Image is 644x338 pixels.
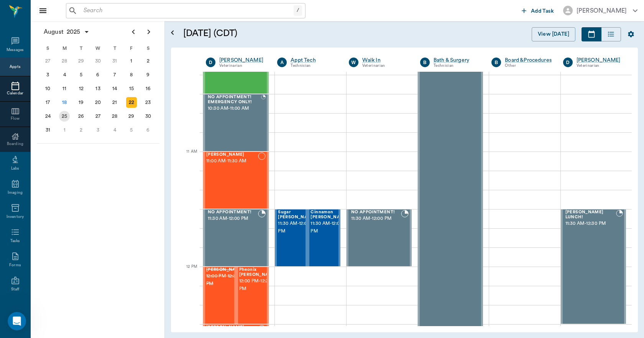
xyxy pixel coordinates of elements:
button: Previous page [126,24,141,40]
div: Wednesday, August 27, 2025 [93,111,103,122]
div: Friday, September 5, 2025 [126,125,137,135]
div: Bert says… [6,79,147,157]
div: Thursday, August 21, 2025 [109,97,120,108]
span: Pheonix [PERSON_NAME] [239,267,278,277]
span: 12:00 PM - 12:30 PM [206,272,245,288]
div: Saturday, August 16, 2025 [143,83,153,94]
button: Emoji picker [12,251,18,257]
div: Sunday, July 27, 2025 [43,56,53,66]
div: Friday, August 8, 2025 [126,69,137,80]
div: NOT_CONFIRMED, 11:30 AM - 12:00 PM [307,209,340,267]
div: Close [135,3,148,17]
span: August [42,26,65,37]
div: M [56,43,73,54]
div: Bath & Surgery [434,56,480,64]
div: I see that the invoices and were also voided and they payment-debit card was canceled ($306.35). ... [12,23,120,68]
button: go back [5,3,20,18]
span: Sugar [PERSON_NAME] [278,210,316,220]
div: D [206,58,215,67]
div: Technician [434,63,480,69]
a: #2cef69 [69,31,92,37]
div: Technician [291,63,337,69]
div: B [420,58,430,67]
div: D [563,58,573,67]
div: / [294,5,302,16]
span: 11:30 AM - 12:00 PM [208,215,258,223]
div: W [90,43,107,54]
div: Thursday, August 7, 2025 [109,69,120,80]
div: Appts [10,64,20,70]
div: Monday, August 4, 2025 [59,69,70,80]
a: Walk In [362,56,409,64]
span: 11:30 AM - 12:00 PM [351,215,401,223]
div: Bert says… [6,157,147,195]
div: S [39,43,56,54]
div: BOOKED, 11:30 AM - 12:30 PM [561,209,626,324]
div: Messages [7,47,24,53]
a: Appt Tech [291,56,337,64]
div: T [73,43,90,54]
div: Imaging [8,190,23,196]
div: Sunday, August 31, 2025 [43,125,53,135]
span: NO APPOINTMENT! [208,210,258,215]
button: Close drawer [35,3,51,18]
div: [PERSON_NAME] [219,56,266,64]
div: Thursday, July 31, 2025 [109,56,120,66]
button: August2025 [40,24,94,40]
div: 12 PM [177,263,197,282]
div: Monday, July 28, 2025 [59,56,70,66]
a: [PERSON_NAME] [577,56,623,64]
div: Tuesday, July 29, 2025 [76,56,87,66]
div: Wednesday, August 13, 2025 [93,83,103,94]
h5: [DATE] (CDT) [183,27,381,40]
a: #333dad [34,31,59,37]
div: A [277,58,287,67]
span: NO APPOINTMENT! [351,210,401,215]
div: Lizbeth says… [6,18,147,79]
div: Tuesday, August 26, 2025 [76,111,87,122]
button: Gif picker [24,251,30,257]
div: Monday, August 25, 2025 [59,111,70,122]
div: Today, Monday, August 18, 2025 [59,97,70,108]
div: S [140,43,156,54]
h1: [PERSON_NAME] [37,4,87,10]
button: [PERSON_NAME] [557,3,644,18]
div: Sunday, August 10, 2025 [43,83,53,94]
div: NOT_CONFIRMED, 12:00 PM - 12:30 PM [236,267,269,324]
a: Board &Procedures [505,56,552,64]
textarea: Message… [7,235,147,248]
div: Saturday, August 2, 2025 [143,56,153,66]
div: Sunday, August 24, 2025 [43,111,53,122]
div: Thursday, August 28, 2025 [109,111,120,122]
div: Monday, September 1, 2025 [59,125,70,135]
div: I see that the invoices#333dadand#2cef69were also voided and they payment-debit card was canceled... [6,18,126,73]
div: Wednesday, July 30, 2025 [93,56,103,66]
div: Wednesday, August 20, 2025 [93,97,103,108]
div: Veterinarian [219,63,266,69]
div: Friday, August 1, 2025 [126,56,137,66]
div: Friday, August 22, 2025 [126,97,137,108]
div: There should not be a negative balance with me doing all of that. Why is there one? [28,157,147,188]
span: NO APPOINTMENT! EMERGENCY ONLY! [208,95,261,105]
div: NOT_CONFIRMED, 11:30 AM - 12:00 PM [275,209,307,267]
input: Search [80,5,294,16]
div: Saturday, September 6, 2025 [143,125,153,135]
div: Labs [11,166,19,171]
div: Saturday, August 23, 2025 [143,97,153,108]
div: Veterinarian [577,63,623,69]
div: Sunday, August 17, 2025 [43,97,53,108]
span: 11:00 AM - 11:30 AM [206,157,258,165]
span: [PERSON_NAME] [206,325,258,330]
div: Sunday, August 3, 2025 [43,69,53,80]
span: 12:00 PM - 12:30 PM [239,277,278,293]
div: W [349,58,358,67]
div: B [491,58,501,67]
div: Wednesday, August 6, 2025 [93,69,103,80]
div: Monday, August 11, 2025 [59,83,70,94]
div: Saturday, August 30, 2025 [143,111,153,122]
button: Home [120,3,135,18]
span: 11:30 AM - 12:00 PM [310,220,349,235]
